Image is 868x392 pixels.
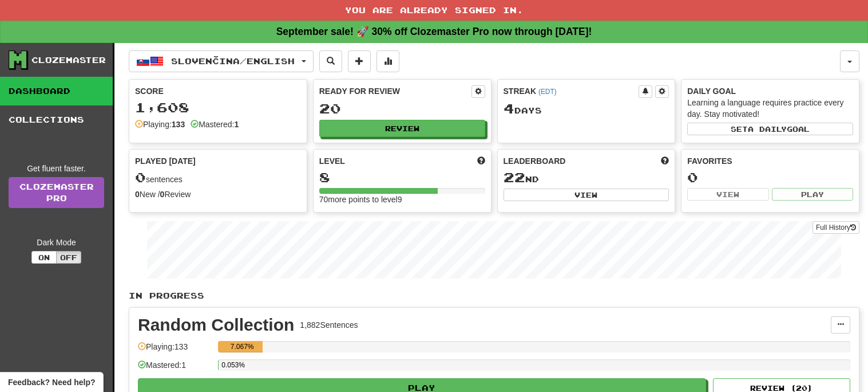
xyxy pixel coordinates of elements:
[812,221,859,234] button: Full History
[138,341,212,360] div: Playing: 133
[376,50,399,72] button: More stats
[687,123,853,135] button: Seta dailygoal
[300,319,358,331] div: 1,882 Sentences
[191,119,239,130] div: Mastered:
[9,163,104,174] div: Get fluent faster.
[319,120,485,137] button: Review
[221,341,263,352] div: 7.067%
[748,125,787,133] span: a daily
[687,155,853,167] div: Favorites
[538,88,557,96] a: (EDT)
[504,155,566,167] span: Leaderboard
[56,251,81,264] button: Off
[9,237,104,248] div: Dark Mode
[319,50,342,72] button: Search sentences
[276,26,592,37] strong: September sale! 🚀 30% off Clozemaster Pro now through [DATE]!
[9,177,104,208] a: ClozemasterPro
[172,120,185,129] strong: 133
[135,190,140,199] strong: 0
[348,50,371,72] button: Add sentence to collection
[171,56,295,66] span: Slovenčina / English
[504,169,525,185] span: 22
[319,155,345,167] span: Level
[477,155,485,167] span: Score more points to level up
[504,85,639,97] div: Streak
[772,188,853,201] button: Play
[504,100,514,116] span: 4
[135,169,146,185] span: 0
[687,188,768,201] button: View
[504,101,669,116] div: Day s
[138,359,212,378] div: Mastered: 1
[135,155,196,167] span: Played [DATE]
[135,100,301,115] div: 1,608
[8,377,95,388] span: Open feedback widget
[319,194,485,205] div: 70 more points to level 9
[687,85,853,97] div: Daily Goal
[135,189,301,200] div: New / Review
[319,85,471,97] div: Ready for Review
[234,120,239,129] strong: 1
[31,251,57,264] button: On
[661,155,669,167] span: This week in points, UTC
[160,190,165,199] strong: 0
[687,97,853,120] div: Learning a language requires practice every day. Stay motivated!
[504,170,669,185] div: nd
[319,101,485,116] div: 20
[504,189,669,201] button: View
[129,290,859,301] p: In Progress
[687,170,853,185] div: 0
[129,50,314,72] button: Slovenčina/English
[135,170,301,185] div: sentences
[31,54,106,66] div: Clozemaster
[138,316,294,334] div: Random Collection
[319,170,485,185] div: 8
[135,85,301,97] div: Score
[135,119,185,130] div: Playing:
